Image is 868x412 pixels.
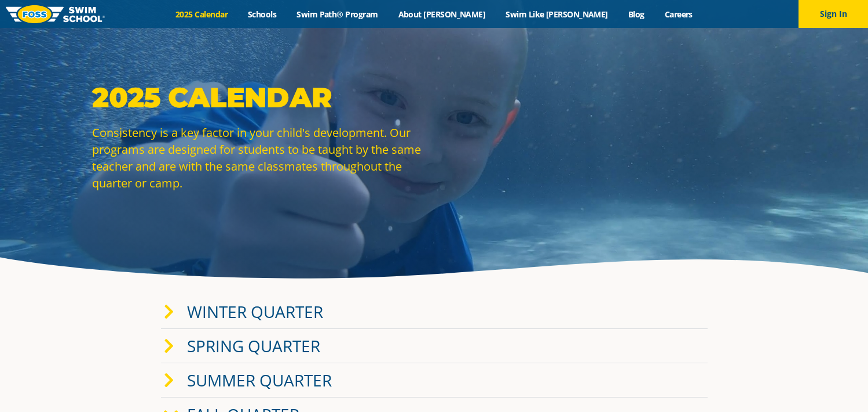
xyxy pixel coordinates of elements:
[618,9,654,20] a: Blog
[187,301,323,323] a: Winter Quarter
[92,81,331,114] strong: 2025 Calendar
[187,369,332,391] a: Summer Quarter
[287,9,388,20] a: Swim Path® Program
[6,5,105,23] img: FOSS Swim School Logo
[654,9,702,20] a: Careers
[92,124,428,191] p: Consistency is a key factor in your child's development. Our programs are designed for students t...
[187,335,320,357] a: Spring Quarter
[166,9,238,20] a: 2025 Calendar
[496,9,618,20] a: Swim Like [PERSON_NAME]
[238,9,287,20] a: Schools
[388,9,496,20] a: About [PERSON_NAME]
